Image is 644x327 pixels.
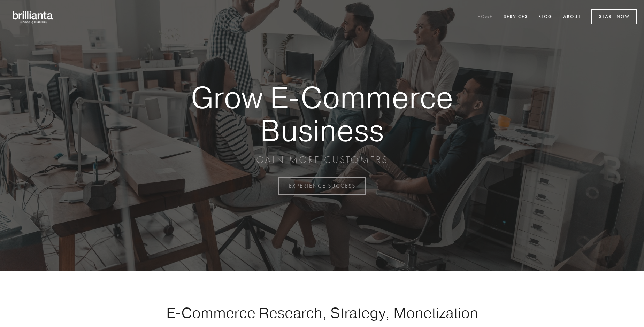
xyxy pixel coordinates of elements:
a: Blog [534,11,557,23]
a: Services [499,11,532,23]
a: Home [473,11,497,23]
strong: Grow E-Commerce Business [167,81,477,147]
img: brillianta - research, strategy, marketing [7,7,59,27]
a: EXPERIENCE SUCCESS [278,177,366,195]
p: GAIN MORE CUSTOMERS [167,154,477,166]
a: About [559,11,585,23]
h1: E-Commerce Research, Strategy, Monetization [144,304,500,321]
a: Start Now [591,9,637,24]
